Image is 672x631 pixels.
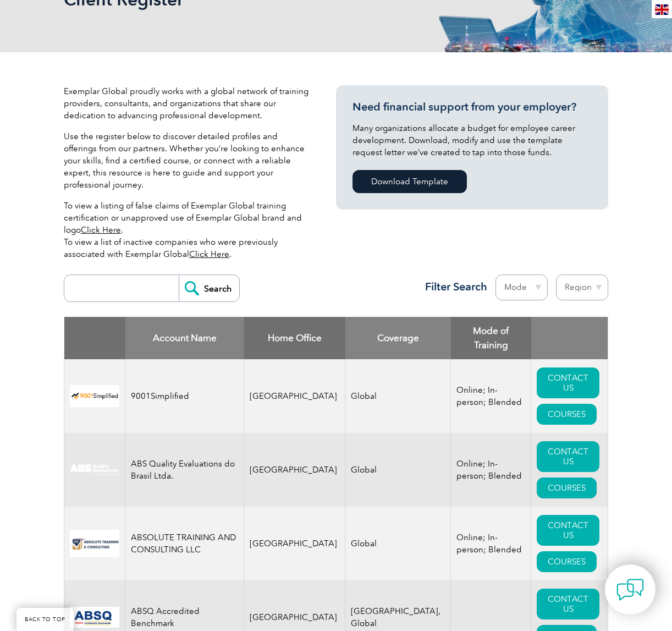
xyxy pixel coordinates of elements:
[244,359,345,433] td: [GEOGRAPHIC_DATA]
[345,507,451,580] td: Global
[125,359,244,433] td: 9001Simplified
[345,433,451,507] td: Global
[70,530,119,557] img: 16e092f6-eadd-ed11-a7c6-00224814fd52-logo.png
[451,507,531,580] td: Online; In-person; Blended
[70,464,119,476] img: c92924ac-d9bc-ea11-a814-000d3a79823d-logo.jpg
[537,441,599,472] a: CONTACT US
[179,275,239,301] input: Search
[531,317,608,359] th: : activate to sort column ascending
[70,385,119,408] img: 37c9c059-616f-eb11-a812-002248153038-logo.png
[244,433,345,507] td: [GEOGRAPHIC_DATA]
[616,576,644,603] img: contact-chat.png
[125,317,244,359] th: Account Name: activate to sort column descending
[418,280,487,294] h3: Filter Search
[345,359,451,433] td: Global
[244,317,345,359] th: Home Office: activate to sort column ascending
[64,130,309,191] p: Use the register below to discover detailed profiles and offerings from our partners. Whether you...
[451,359,531,433] td: Online; In-person; Blended
[64,85,309,122] p: Exemplar Global proudly works with a global network of training providers, consultants, and organ...
[537,515,599,546] a: CONTACT US
[345,317,451,359] th: Coverage: activate to sort column ascending
[537,404,597,425] a: COURSES
[537,367,599,398] a: CONTACT US
[70,607,119,628] img: cc24547b-a6e0-e911-a812-000d3a795b83-logo.png
[537,589,599,619] a: CONTACT US
[451,433,531,507] td: Online; In-person; Blended
[451,317,531,359] th: Mode of Training: activate to sort column ascending
[64,200,309,260] p: To view a listing of false claims of Exemplar Global training certification or unapproved use of ...
[655,4,669,15] img: en
[352,100,592,114] h3: Need financial support from your employer?
[352,122,592,158] p: Many organizations allocate a budget for employee career development. Download, modify and use th...
[125,433,244,507] td: ABS Quality Evaluations do Brasil Ltda.
[244,507,345,580] td: [GEOGRAPHIC_DATA]
[16,608,74,631] a: BACK TO TOP
[189,249,229,259] a: Click Here
[81,225,121,235] a: Click Here
[125,507,244,580] td: ABSOLUTE TRAINING AND CONSULTING LLC
[537,478,597,498] a: COURSES
[352,170,467,193] a: Download Template
[537,551,597,572] a: COURSES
